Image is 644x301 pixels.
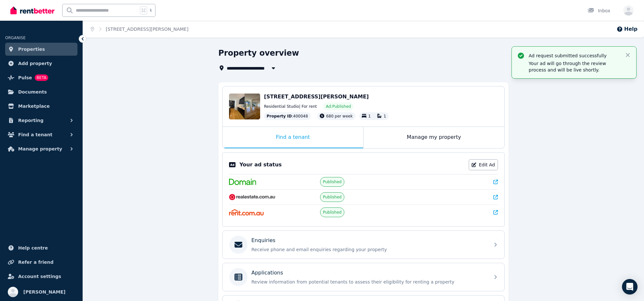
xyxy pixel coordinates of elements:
button: Help [616,25,638,33]
a: PulseBETA [5,71,77,84]
img: RentBetter [10,6,54,15]
p: Your ad status [239,161,282,169]
p: Review information from potential tenants to assess their eligibility for renting a property [251,279,486,285]
div: Inbox [588,7,610,14]
nav: Breadcrumb [83,21,196,38]
img: Domain.com.au [229,179,256,185]
span: ORGANISE [5,36,26,40]
div: Find a tenant [223,127,363,148]
span: [PERSON_NAME] [23,288,65,296]
span: [STREET_ADDRESS][PERSON_NAME] [264,94,369,100]
span: Documents [18,88,47,96]
span: k [150,8,152,13]
span: Refer a friend [18,258,53,266]
span: Property ID [267,114,292,119]
span: Manage property [18,145,62,153]
p: Ad request submitted successfully [529,52,619,59]
a: Edit Ad [469,159,498,170]
button: Manage property [5,142,77,155]
span: Account settings [18,273,61,280]
a: [STREET_ADDRESS][PERSON_NAME] [106,27,189,32]
span: 680 per week [326,114,353,118]
p: Your ad will go through the review process and will be live shortly. [529,60,619,73]
span: Published [323,210,342,215]
a: Marketplace [5,100,77,113]
a: Account settings [5,270,77,283]
button: Reporting [5,114,77,127]
a: EnquiriesReceive phone and email enquiries regarding your property [223,231,504,259]
p: Receive phone and email enquiries regarding your property [251,246,486,253]
div: Manage my property [363,127,504,148]
a: Documents [5,85,77,98]
p: Enquiries [251,237,275,244]
span: Reporting [18,117,43,124]
button: Find a tenant [5,128,77,141]
span: Pulse [18,74,32,82]
span: Ad: Published [326,104,351,109]
div: : 400048 [264,112,311,120]
a: ApplicationsReview information from potential tenants to assess their eligibility for renting a p... [223,263,504,291]
span: 1 [384,114,386,118]
span: Help centre [18,244,48,252]
span: Published [323,195,342,200]
span: Find a tenant [18,131,52,139]
span: 1 [368,114,371,118]
span: Marketplace [18,102,50,110]
span: Residential Studio | For rent [264,104,317,109]
img: RealEstate.com.au [229,194,275,200]
div: Open Intercom Messenger [622,279,638,295]
span: Add property [18,60,52,67]
a: Properties [5,43,77,56]
img: Rent.com.au [229,209,264,216]
span: Published [323,179,342,184]
p: Applications [251,269,283,277]
a: Add property [5,57,77,70]
a: Refer a friend [5,256,77,269]
span: Properties [18,45,45,53]
h1: Property overview [218,48,299,58]
span: BETA [35,74,48,81]
a: Help centre [5,241,77,254]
